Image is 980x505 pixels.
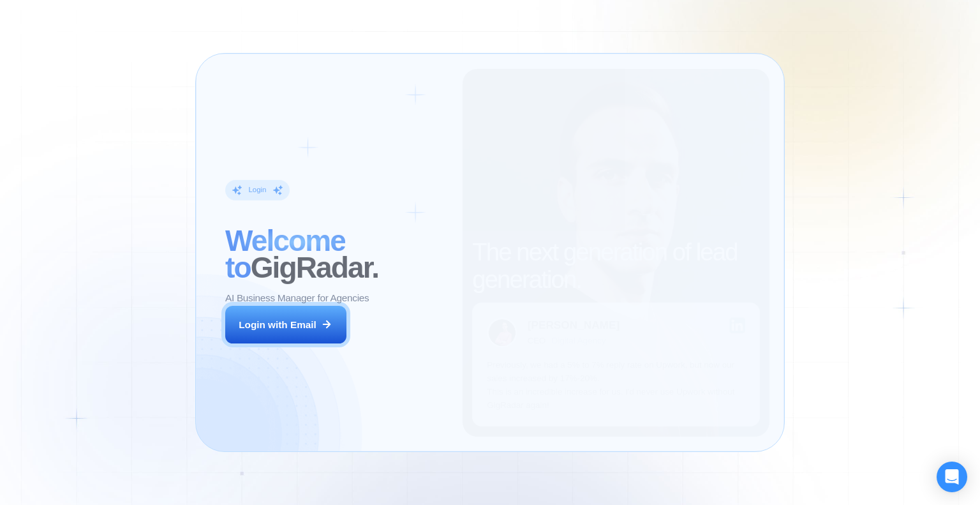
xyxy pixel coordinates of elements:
span: Welcome to [225,224,345,284]
div: Login with Email [239,318,316,331]
h2: ‍ GigRadar. [225,227,448,281]
div: Login [248,185,266,195]
div: CEO [528,336,546,345]
div: [PERSON_NAME] [528,320,620,331]
button: Login with Email [225,306,346,344]
p: Previously, we had a 5% to 7% reply rate on Upwork, but now our sales increased by 17%-20%. This ... [487,358,745,412]
div: Digital Agency [552,336,606,345]
div: Open Intercom Messenger [937,462,967,492]
h2: The next generation of lead generation. [472,239,760,292]
p: AI Business Manager for Agencies [225,291,369,305]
